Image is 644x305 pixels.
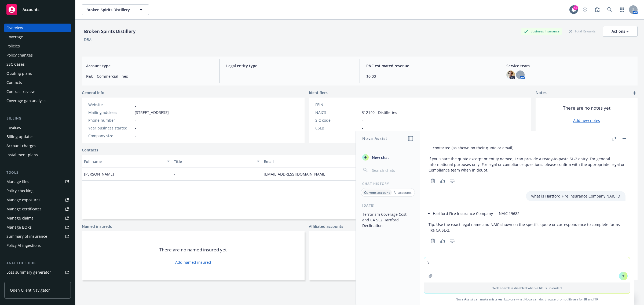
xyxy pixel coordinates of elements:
[6,69,32,78] div: Quoting plans
[315,125,360,131] div: CSLB
[580,4,590,15] a: Start snowing
[6,151,38,159] div: Installment plans
[82,4,149,15] button: Broken Spirits Distillery
[429,156,625,173] p: If you share the quote excerpt or entity named, I can provide a ready-to-paste SL-2 entry. For ge...
[4,69,71,78] a: Quoting plans
[631,90,638,96] a: add
[6,187,34,195] div: Policy checking
[612,26,629,36] div: Actions
[603,26,638,37] button: Actions
[135,125,136,131] span: -
[6,268,51,277] div: Loss summary generator
[6,87,35,96] div: Contract review
[4,78,71,87] a: Contacts
[521,28,562,35] div: Business Insurance
[309,224,343,229] a: Affiliated accounts
[6,123,21,132] div: Invoices
[6,96,46,105] div: Coverage gap analysis
[531,193,620,199] p: what is Hartford Fire Insurance Company NAIC ID
[4,60,71,69] a: SSC Cases
[84,159,164,164] div: Full name
[4,241,71,250] a: Policy AI ingestions
[88,102,133,107] div: Website
[617,4,627,15] a: Switch app
[84,37,94,42] div: DBA: -
[4,51,71,59] a: Policy changes
[6,232,47,241] div: Summary of insurance
[430,178,435,183] svg: Copy to clipboard
[448,237,456,245] button: Thumbs down
[23,8,39,12] span: Accounts
[364,190,390,195] p: Current account
[422,294,632,305] span: Nova Assist can make mistakes. Explore what Nova can do: Browse prompt library for and
[356,203,420,208] div: [DATE]
[82,28,138,35] div: Broken Spirits Distillery
[135,110,169,115] span: [STREET_ADDRESS]
[88,110,133,115] div: Mailing address
[174,171,175,177] span: -
[4,33,71,41] a: Coverage
[366,73,493,79] span: $0.00
[86,73,213,79] span: P&C - Commercial lines
[4,87,71,96] a: Contract review
[82,155,172,168] button: Full name
[362,125,363,131] span: -
[429,222,625,233] p: Tip: Use the exact legal name and NAIC shown on the specific quote or correspondence to complete ...
[6,205,42,213] div: Manage certificates
[6,214,34,222] div: Manage claims
[506,70,515,79] img: photo
[315,102,360,107] div: FEIN
[506,63,633,69] span: Service team
[371,155,389,160] span: New chat
[427,286,627,290] p: Web search is disabled when a file is uploaded
[6,24,23,32] div: Overview
[4,214,71,222] a: Manage claims
[264,159,403,164] div: Email
[566,28,598,35] div: Total Rewards
[135,102,136,107] a: -
[264,172,331,177] a: [EMAIL_ADDRESS][DOMAIN_NAME]
[175,259,211,265] a: Add named insured
[86,63,213,69] span: Account type
[362,102,363,107] span: -
[4,196,71,204] a: Manage exposures
[159,247,227,253] span: There are no named insured yet
[262,155,411,168] button: Email
[6,51,33,59] div: Policy changes
[366,63,493,69] span: P&C estimated revenue
[592,4,603,15] a: Report a Bug
[371,166,414,174] input: Search chats
[433,210,625,217] li: Hartford Fire Insurance Company — NAIC 19682
[394,190,412,195] p: All accounts
[573,118,600,123] a: Add new notes
[88,117,133,123] div: Phone number
[6,33,23,41] div: Coverage
[362,136,387,141] h1: Nova Assist
[430,239,435,243] svg: Copy to clipboard
[356,181,420,186] div: Chat History
[88,133,133,139] div: Company size
[6,142,36,150] div: Account charges
[6,42,20,50] div: Policies
[604,4,615,15] a: Search
[4,123,71,132] a: Invoices
[86,7,133,13] span: Broken Spirits Distillery
[226,63,353,69] span: Legal entity type
[448,177,456,185] button: Thumbs down
[135,117,136,123] span: -
[226,73,353,79] span: -
[315,117,360,123] div: SIC code
[4,170,71,175] div: Tools
[309,90,328,95] span: Identifiers
[4,116,71,121] div: Billing
[584,297,587,302] a: BI
[6,196,41,204] div: Manage exposures
[82,224,112,229] a: Named insureds
[6,132,34,141] div: Billing updates
[4,187,71,195] a: Policy checking
[315,110,360,115] div: NAICS
[4,24,71,32] a: Overview
[82,90,104,95] span: General info
[174,159,254,164] div: Title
